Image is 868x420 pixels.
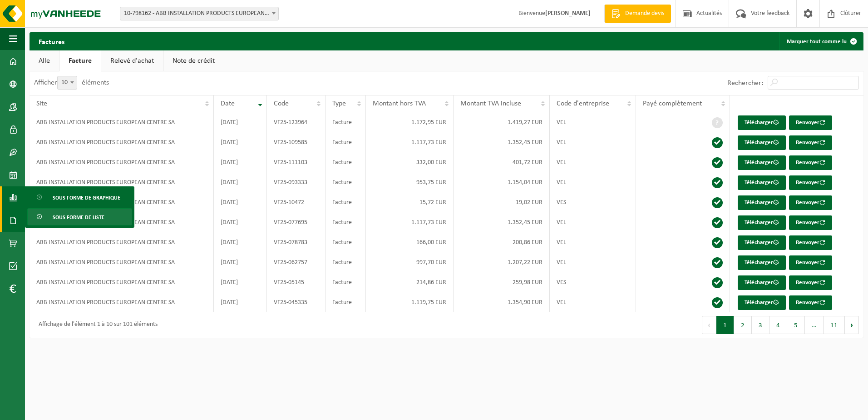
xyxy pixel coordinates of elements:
[738,295,786,310] a: Télécharger
[454,152,550,172] td: 401,72 EUR
[325,112,366,132] td: Facture
[738,155,786,170] a: Télécharger
[789,135,832,150] button: Renvoyer
[454,132,550,152] td: 1.352,45 EUR
[58,76,77,89] span: 10
[454,252,550,272] td: 1.207,22 EUR
[267,172,325,192] td: VF25-093333
[643,100,702,107] span: Payé complètement
[454,292,550,312] td: 1.354,90 EUR
[332,100,346,107] span: Type
[325,152,366,172] td: Facture
[738,195,786,210] a: Télécharger
[789,275,832,290] button: Renvoyer
[550,252,636,272] td: VEL
[716,316,734,334] button: 1
[789,255,832,270] button: Renvoyer
[325,272,366,292] td: Facture
[738,135,786,150] a: Télécharger
[550,172,636,192] td: VEL
[36,100,47,107] span: Site
[789,215,832,230] button: Renvoyer
[734,316,752,334] button: 2
[738,115,786,130] a: Télécharger
[824,316,845,334] button: 11
[214,272,267,292] td: [DATE]
[214,212,267,232] td: [DATE]
[789,155,832,170] button: Renvoyer
[325,192,366,212] td: Facture
[214,292,267,312] td: [DATE]
[366,232,454,252] td: 166,00 EUR
[366,212,454,232] td: 1.117,73 EUR
[267,112,325,132] td: VF25-123964
[325,232,366,252] td: Facture
[550,192,636,212] td: VES
[214,252,267,272] td: [DATE]
[550,112,636,132] td: VEL
[30,152,214,172] td: ABB INSTALLATION PRODUCTS EUROPEAN CENTRE SA
[214,152,267,172] td: [DATE]
[557,100,609,107] span: Code d'entreprise
[30,272,214,292] td: ABB INSTALLATION PRODUCTS EUROPEAN CENTRE SA
[325,292,366,312] td: Facture
[214,132,267,152] td: [DATE]
[30,32,74,50] h2: Factures
[30,132,214,152] td: ABB INSTALLATION PRODUCTS EUROPEAN CENTRE SA
[789,295,832,310] button: Renvoyer
[27,208,132,225] a: Sous forme de liste
[366,192,454,212] td: 15,72 EUR
[550,292,636,312] td: VEL
[267,252,325,272] td: VF25-062757
[325,132,366,152] td: Facture
[30,232,214,252] td: ABB INSTALLATION PRODUCTS EUROPEAN CENTRE SA
[805,316,824,334] span: …
[779,32,863,50] button: Marquer tout comme lu
[623,9,666,18] span: Demande devis
[267,292,325,312] td: VF25-045335
[267,152,325,172] td: VF25-111103
[163,50,224,71] a: Note de crédit
[789,115,832,130] button: Renvoyer
[460,100,521,107] span: Montant TVA incluse
[120,7,278,20] span: 10-798162 - ABB INSTALLATION PRODUCTS EUROPEAN CENTRE SA - HOUDENG-GOEGNIES
[27,189,132,206] a: Sous forme de graphique
[550,232,636,252] td: VEL
[267,232,325,252] td: VF25-078783
[59,50,101,71] a: Facture
[454,212,550,232] td: 1.352,45 EUR
[738,235,786,250] a: Télécharger
[366,132,454,152] td: 1.117,73 EUR
[214,192,267,212] td: [DATE]
[789,175,832,190] button: Renvoyer
[373,100,426,107] span: Montant hors TVA
[30,252,214,272] td: ABB INSTALLATION PRODUCTS EUROPEAN CENTRE SA
[30,172,214,192] td: ABB INSTALLATION PRODUCTS EUROPEAN CENTRE SA
[752,316,769,334] button: 3
[30,50,59,71] a: Alle
[325,212,366,232] td: Facture
[789,235,832,250] button: Renvoyer
[727,80,763,87] label: Rechercher:
[738,275,786,290] a: Télécharger
[221,100,235,107] span: Date
[738,215,786,230] a: Télécharger
[267,272,325,292] td: VF25-05145
[702,316,716,334] button: Previous
[366,172,454,192] td: 953,75 EUR
[454,232,550,252] td: 200,86 EUR
[366,112,454,132] td: 1.172,95 EUR
[738,255,786,270] a: Télécharger
[214,112,267,132] td: [DATE]
[120,7,279,20] span: 10-798162 - ABB INSTALLATION PRODUCTS EUROPEAN CENTRE SA - HOUDENG-GOEGNIES
[454,172,550,192] td: 1.154,04 EUR
[845,316,859,334] button: Next
[34,317,158,333] div: Affichage de l'élément 1 à 10 sur 101 éléments
[454,272,550,292] td: 259,98 EUR
[53,189,120,206] span: Sous forme de graphique
[366,152,454,172] td: 332,00 EUR
[550,132,636,152] td: VEL
[366,292,454,312] td: 1.119,75 EUR
[454,192,550,212] td: 19,02 EUR
[325,172,366,192] td: Facture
